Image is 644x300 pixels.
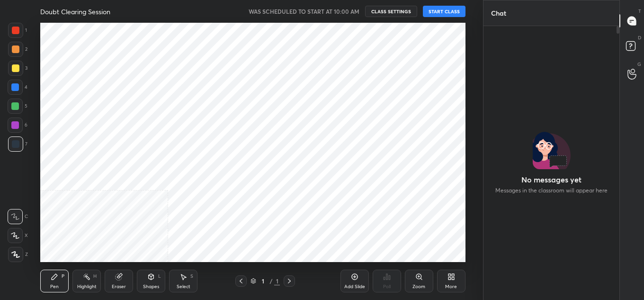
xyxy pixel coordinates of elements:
div: Add Slide [344,284,365,289]
button: START CLASS [423,6,465,17]
div: H [93,274,97,279]
h5: WAS SCHEDULED TO START AT 10:00 AM [249,7,359,16]
div: Shapes [143,284,159,289]
div: Zoom [412,284,425,289]
div: 4 [8,80,27,95]
p: G [637,61,641,68]
p: Chat [483,0,514,26]
div: Select [177,284,190,289]
div: 1 [258,278,268,284]
button: CLASS SETTINGS [365,6,417,17]
div: 1 [8,23,27,38]
div: / [269,278,272,284]
p: D [638,34,641,41]
div: 6 [8,118,27,133]
div: Z [8,247,28,262]
div: L [158,274,161,279]
div: 3 [8,61,27,76]
div: C [8,209,28,224]
div: X [8,228,28,243]
div: Eraser [112,284,126,289]
div: 2 [8,42,27,57]
div: 1 [274,277,280,285]
div: S [190,274,193,279]
div: 7 [8,136,27,152]
h4: Doubt Clearing Session [40,7,110,16]
div: More [445,284,457,289]
div: P [62,274,64,279]
div: 5 [8,99,27,114]
p: T [638,8,641,15]
div: Highlight [77,284,97,289]
div: Pen [50,284,59,289]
